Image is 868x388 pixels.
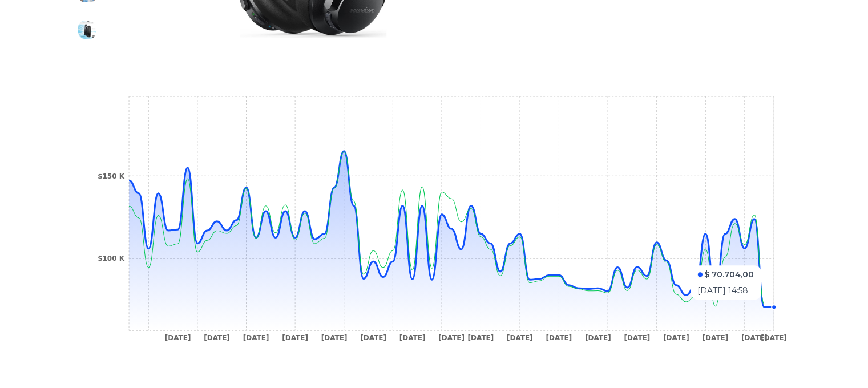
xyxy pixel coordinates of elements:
[399,334,425,342] tspan: [DATE]
[282,334,308,342] tspan: [DATE]
[624,334,650,342] tspan: [DATE]
[702,334,728,342] tspan: [DATE]
[438,334,465,342] tspan: [DATE]
[741,334,767,342] tspan: [DATE]
[321,334,347,342] tspan: [DATE]
[98,172,125,180] tspan: $150 K
[360,334,386,342] tspan: [DATE]
[507,334,533,342] tspan: [DATE]
[243,334,269,342] tspan: [DATE]
[761,334,787,342] tspan: [DATE]
[78,21,96,39] img: Auriculares híbridos de alta resolución Anker Soundcore Life Q20i Anc, color negro
[467,334,494,342] tspan: [DATE]
[663,334,689,342] tspan: [DATE]
[164,334,191,342] tspan: [DATE]
[204,334,230,342] tspan: [DATE]
[98,254,125,262] tspan: $100 K
[584,334,611,342] tspan: [DATE]
[546,334,572,342] tspan: [DATE]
